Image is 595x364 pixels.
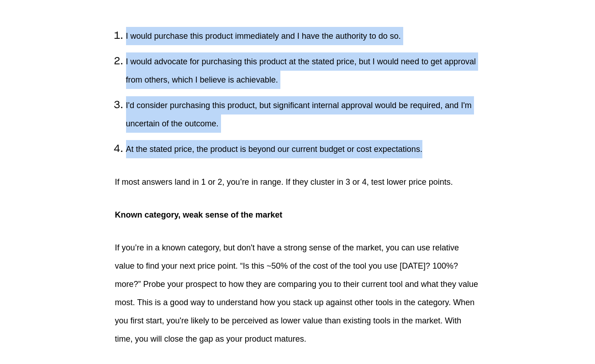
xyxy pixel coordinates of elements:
p: If you’re in a known category, but don't have a strong sense of the market, you can use relative ... [115,239,480,348]
p: I would purchase this product immediately and I have the authority to do so. [126,27,480,45]
span: Known category, weak sense of the market [115,210,283,219]
p: If most answers land in 1 or 2, you’re in range. If they cluster in 3 or 4, test lower price points. [115,173,480,191]
p: I'd consider purchasing this product, but significant internal approval would be required, and I'... [126,96,480,133]
p: I would advocate for purchasing this product at the stated price, but I would need to get approva... [126,52,480,89]
p: At the stated price, the product is beyond our current budget or cost expectations. [126,140,480,158]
